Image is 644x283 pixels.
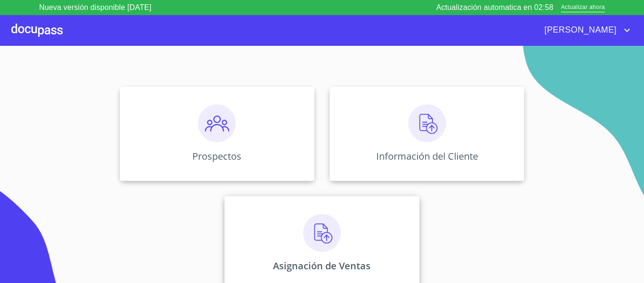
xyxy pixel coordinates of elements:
span: [PERSON_NAME] [537,23,621,38]
p: Asignación de Ventas [273,259,371,272]
span: Actualizar ahora [561,3,605,13]
p: Actualización automatica en 02:58 [436,2,553,13]
button: account of current user [537,23,633,38]
img: carga.png [408,104,446,142]
p: Prospectos [192,150,241,163]
img: prospectos.png [198,104,236,142]
img: carga.png [303,214,341,252]
p: Nueva versión disponible [DATE] [39,2,151,13]
p: Información del Cliente [376,150,478,163]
